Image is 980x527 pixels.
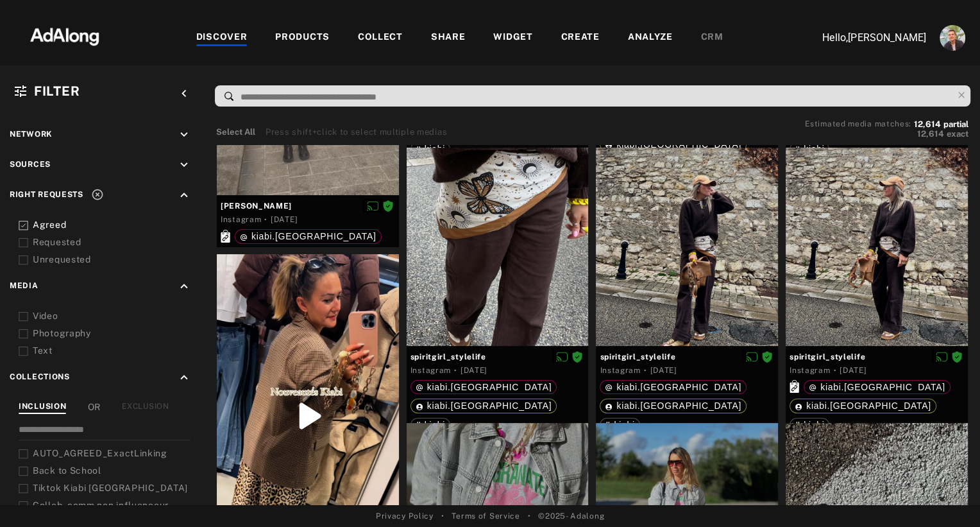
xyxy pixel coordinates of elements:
svg: Exact products linked [221,230,230,243]
time: 2025-09-22T15:56:31.000Z [840,366,866,375]
div: kiabi [605,420,634,429]
img: ACg8ocLjEk1irI4XXb49MzUGwa4F_C3PpCyg-3CPbiuLEZrYEA=s96-c [940,25,965,51]
span: spiritgirl_stylelife [790,351,964,363]
div: Instagram [790,365,830,376]
div: kiabi.france [605,383,741,392]
div: Unrequested [33,253,196,266]
button: Disable diffusion on this media [932,350,951,363]
a: Terms of Service [452,510,520,522]
span: © 2025 - Adalong [538,510,604,522]
div: kiabi.france [240,232,376,241]
div: kiabi.france [605,401,741,410]
div: Agreed [33,218,196,232]
span: AUTO_AGREED_ExactLinking [33,448,167,458]
div: Video [33,309,196,323]
div: kiabi.france [795,401,931,410]
div: kiabi.france [416,383,552,392]
div: Text [33,344,196,358]
div: kiabi [795,144,824,153]
span: kiabi.[GEOGRAPHIC_DATA] [616,382,741,392]
div: kiabi [795,420,824,429]
i: keyboard_arrow_down [177,128,191,142]
i: keyboard_arrow_down [177,158,191,172]
div: Instagram [600,365,640,376]
span: Tiktok Kiabi [GEOGRAPHIC_DATA] [33,483,188,493]
span: Rights agreed [382,201,394,210]
span: Collections [10,372,70,381]
button: Disable diffusion on this media [742,350,761,363]
div: PRODUCTS [275,30,330,46]
div: DISCOVER [196,30,248,46]
i: keyboard_arrow_up [177,188,191,202]
div: kiabi.france [416,401,552,410]
span: Rights agreed [571,352,583,361]
span: spiritgirl_stylelife [410,351,585,363]
i: keyboard_arrow_left [177,87,191,101]
div: Instagram [221,214,261,225]
div: Press shift+click to select multiple medias [266,126,447,139]
button: Disable diffusion on this media [552,350,571,363]
time: 2025-09-22T15:56:31.000Z [460,366,487,375]
time: 2025-09-22T15:56:31.000Z [650,366,677,375]
span: · [644,365,647,376]
div: CRM [701,30,723,46]
button: Account settings [936,22,968,54]
span: · [454,365,457,376]
div: ANALYZE [628,30,673,46]
span: Right Requests [10,190,83,199]
span: Estimated media matches: [805,119,911,128]
span: Sources [10,160,51,169]
span: 12,614 [917,129,944,139]
span: kiabi.[GEOGRAPHIC_DATA] [820,382,945,392]
span: Network [10,130,53,139]
div: kiabi [416,420,445,429]
span: Media [10,281,38,290]
div: CREATE [561,30,600,46]
span: kiabi.[GEOGRAPHIC_DATA] [427,401,552,411]
i: keyboard_arrow_up [177,279,191,293]
span: [PERSON_NAME] [221,200,395,212]
div: COLLECT [358,30,403,46]
div: EXCLUSION [122,401,169,414]
div: kiabi.france [605,140,741,149]
span: 12,614 [914,119,941,129]
span: Rights agreed [951,352,963,361]
a: Privacy Policy [376,510,434,522]
span: kiabi.[GEOGRAPHIC_DATA] [616,401,741,411]
span: Rights agreed [761,352,773,361]
time: 2025-09-22T19:14:01.000Z [271,215,298,224]
div: WIDGET [493,30,532,46]
span: kiabi.[GEOGRAPHIC_DATA] [251,231,376,241]
div: INCLUSION [19,401,66,414]
span: • [528,510,531,522]
svg: Exact products linked [790,380,799,393]
p: Hello, [PERSON_NAME] [798,30,926,46]
span: spiritgirl_stylelife [600,351,774,363]
span: Back to School [33,465,101,476]
button: Select All [216,126,255,139]
div: SHARE [431,30,466,46]
span: OR [88,401,101,414]
button: Disable diffusion on this media [363,199,382,212]
img: 63233d7d88ed69de3c212112c67096b6.png [8,16,121,55]
i: keyboard_arrow_up [177,370,191,384]
button: 12,614exact [805,128,968,141]
span: · [264,214,267,225]
div: kiabi [416,144,445,153]
div: Photography [33,327,196,340]
iframe: Chat Widget [916,465,980,527]
span: kiabi.[GEOGRAPHIC_DATA] [616,139,741,150]
div: Instagram [410,365,451,376]
div: Requested [33,236,196,249]
div: kiabi.france [809,383,945,392]
span: Filter [34,83,80,99]
button: 12,614partial [914,121,968,128]
span: kiabi.[GEOGRAPHIC_DATA] [427,382,552,392]
span: kiabi.[GEOGRAPHIC_DATA] [806,401,931,411]
span: · [833,365,836,376]
span: Collab_comm non influenceur [33,500,169,510]
span: • [441,510,444,522]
